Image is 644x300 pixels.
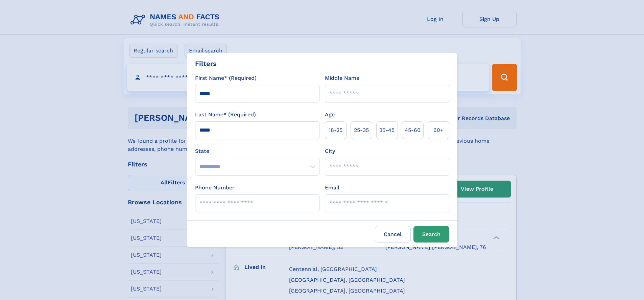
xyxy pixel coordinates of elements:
[375,226,411,243] label: Cancel
[195,59,217,69] div: Filters
[325,147,335,155] label: City
[413,226,449,243] button: Search
[329,126,342,134] span: 18‑25
[195,147,319,155] label: State
[325,184,339,192] label: Email
[354,126,369,134] span: 25‑35
[433,126,444,134] span: 60+
[195,184,235,192] label: Phone Number
[195,111,256,119] label: Last Name* (Required)
[379,126,395,134] span: 35‑45
[325,74,359,82] label: Middle Name
[325,111,335,119] label: Age
[195,74,257,82] label: First Name* (Required)
[405,126,421,134] span: 45‑60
